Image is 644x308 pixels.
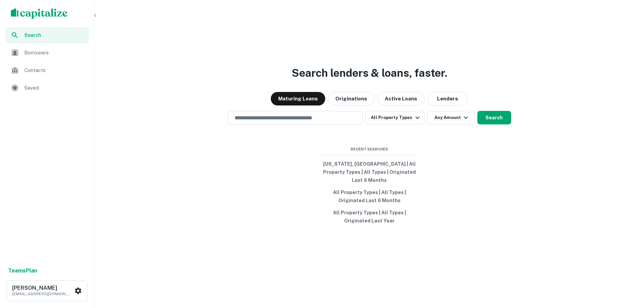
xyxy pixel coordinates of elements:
[377,92,425,105] button: Active Loans
[319,207,420,227] button: All Property Types | All Types | Originated Last Year
[427,111,475,124] button: Any Amount
[12,291,73,297] p: [EMAIL_ADDRESS][DOMAIN_NAME]
[5,80,89,96] a: Saved
[328,92,375,105] button: Originations
[427,92,468,105] button: Lenders
[271,92,325,105] button: Maturing Loans
[8,267,37,275] a: TeamsPlan
[319,146,420,152] span: Recent Searches
[24,31,85,39] span: Search
[610,254,644,286] iframe: Chat Widget
[5,62,89,78] a: Contacts
[24,49,85,57] span: Borrowers
[5,45,89,61] a: Borrowers
[319,186,420,207] button: All Property Types | All Types | Originated Last 6 Months
[292,65,447,81] h3: Search lenders & loans, faster.
[8,267,37,274] strong: Teams Plan
[5,27,89,43] a: Search
[319,158,420,186] button: [US_STATE], [GEOGRAPHIC_DATA] | All Property Types | All Types | Originated Last 6 Months
[12,285,73,291] h6: [PERSON_NAME]
[365,111,424,124] button: All Property Types
[24,84,85,92] span: Saved
[11,8,68,19] img: capitalize-logo.png
[24,66,85,74] span: Contacts
[477,111,511,124] button: Search
[7,280,88,301] button: [PERSON_NAME][EMAIL_ADDRESS][DOMAIN_NAME]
